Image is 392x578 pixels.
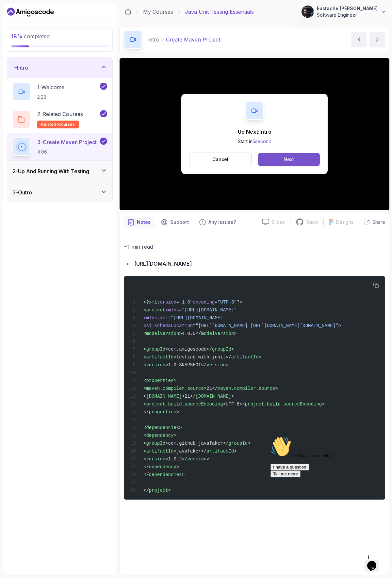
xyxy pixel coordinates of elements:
[212,156,228,163] p: Cancel
[12,83,107,101] button: 1-Welcome2:28
[157,300,176,305] span: version
[165,456,187,462] span: >1.0.2</
[238,128,271,136] p: Up Next: Intro
[165,347,212,352] span: >com.amigoscode</
[143,355,146,360] span: <
[369,32,385,47] button: next content
[146,355,173,360] span: artifactId
[196,323,338,328] span: "[URL][DOMAIN_NAME] [URL][DOMAIN_NAME][DOMAIN_NAME]"
[146,394,182,399] span: [DOMAIN_NAME]
[173,378,176,383] span: >
[234,331,237,336] span: >
[149,488,168,493] span: project
[143,464,149,470] span: </
[146,362,165,368] span: version
[206,456,209,462] span: >
[41,122,75,127] span: related-courses
[3,37,33,44] button: Tell me more
[137,219,151,225] p: Notes
[173,355,231,360] span: >testing-with-junit</
[37,149,97,155] p: 4:06
[176,300,179,305] span: =
[165,362,206,368] span: >1.0-SNAPSHOT</
[268,434,385,549] iframe: chat widget
[372,219,385,225] p: Share
[248,441,250,446] span: >
[143,386,146,391] span: <
[146,402,223,407] span: project.build.sourceEncoding
[168,315,171,321] span: =
[3,30,41,37] button: I have a question
[226,362,228,368] span: >
[208,219,236,225] p: Any issues?
[176,409,179,415] span: >
[143,488,149,493] span: </
[143,409,149,415] span: </
[359,219,385,225] button: Share
[143,472,149,477] span: </
[143,394,146,399] span: <
[146,386,204,391] span: maven.compiler.source
[143,307,146,313] span: <
[146,378,173,383] span: properties
[3,3,120,44] div: 👋Hi! How can we help?I have a questionTell me more
[37,94,64,100] p: 2:28
[7,7,54,17] a: Dashboard
[218,386,275,391] span: maven.compiler.source
[146,347,165,352] span: groupId
[146,441,165,446] span: groupId
[12,64,28,72] h3: 1 - Intro
[166,36,220,43] p: Create Maven Project
[189,153,252,166] button: Cancel
[149,409,176,415] span: properties
[212,347,231,352] span: groupId
[193,300,215,305] span: encoding
[143,8,173,16] a: My Courses
[336,219,353,225] p: Designs
[301,5,387,18] button: user profile imageEustache [PERSON_NAME]Software Engineer
[143,315,168,321] span: xmlns:xsi
[134,260,192,267] a: [URL][DOMAIN_NAME]
[7,161,112,182] button: 2-Up And Running With Testing
[206,449,234,454] span: artifactId
[258,153,320,166] button: Next
[12,110,107,128] button: 2-Related Coursesrelated-courses
[173,433,176,438] span: >
[11,33,23,40] span: 18 %
[228,441,248,446] span: groupId
[120,58,389,210] iframe: Create Maven Project
[187,456,206,462] span: version
[176,464,179,470] span: >
[284,156,294,163] div: Next
[179,331,201,336] span: >4.0.0</
[165,307,179,313] span: xmlns
[147,36,159,43] p: Intro
[146,449,173,454] span: artifactId
[195,217,240,227] button: Feedback button
[201,331,234,336] span: modelVersion
[182,394,196,399] span: >21</
[165,441,228,446] span: >com.github.javafaker</
[11,33,50,40] span: completed
[196,394,231,399] span: [DOMAIN_NAME]
[302,6,314,18] img: user profile image
[275,386,278,391] span: >
[124,217,155,227] button: notes button
[12,138,107,156] button: 3-Create Maven Project4:06
[146,456,165,462] span: version
[179,300,193,305] span: "1.0"
[206,362,226,368] span: version
[193,323,195,328] span: =
[157,217,193,227] button: Support button
[237,300,242,305] span: ?>
[231,347,234,352] span: >
[143,425,146,430] span: <
[143,433,146,438] span: <
[182,307,237,313] span: "[URL][DOMAIN_NAME]"
[253,139,271,144] span: 5 second
[7,182,112,203] button: 3-Outro
[338,323,341,328] span: >
[143,441,146,446] span: <
[12,167,89,175] h3: 2 - Up And Running With Testing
